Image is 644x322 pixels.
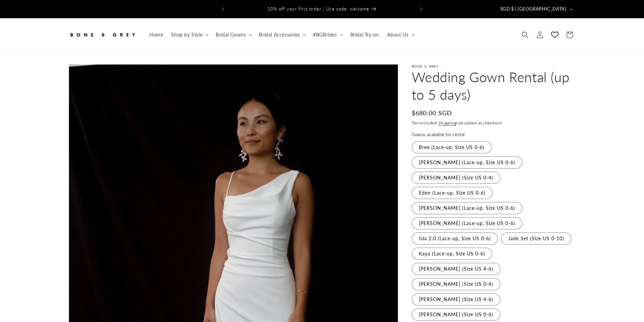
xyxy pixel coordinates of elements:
h1: Wedding Gown Rental (up to 5 days) [412,68,576,103]
span: SGD $ | [GEOGRAPHIC_DATA] [500,6,567,13]
span: Home [149,32,163,38]
summary: Bridal Gowns [212,28,255,42]
summary: Shop by Style [167,28,212,42]
span: Bridal Gowns [216,32,246,38]
label: Isla 2.0 (Lace-up, Size US 0-6) [412,232,498,245]
label: Kaya (Lace-up, Size US 0-6) [412,248,492,260]
span: #BGBrides [313,32,337,38]
img: Bone and Grey Bridal [69,27,136,42]
div: Tax included. calculated at checkout. [412,120,576,126]
label: Jade Set (Size US 0-10) [501,232,571,245]
label: [PERSON_NAME] (Size US 0-4) [412,172,500,184]
legend: Gowns available for rental [412,131,466,138]
button: Next announcement [414,3,429,16]
summary: Bridal Accessories [255,28,309,42]
a: Shipping [438,120,456,125]
p: Bone & Grey [412,64,576,68]
a: Bridal Try-on [346,28,383,42]
label: Bree (Lace-up, Size US 0-6) [412,141,492,153]
span: 10% off your first order | Use code: welcome [267,6,369,11]
summary: #BGBrides [309,28,346,42]
label: [PERSON_NAME] (Size US 4-6) [412,263,500,275]
span: Bridal Try-on [350,32,379,38]
summary: About Us [383,28,418,42]
span: Bridal Accessories [259,32,300,38]
label: [PERSON_NAME] (Lace-up, Size US 0-6) [412,202,522,214]
span: About Us [387,32,408,38]
label: [PERSON_NAME] (Lace-up, Size US 0-6) [412,156,522,169]
label: [PERSON_NAME] (Size US 0-6) [412,308,500,321]
label: [PERSON_NAME] (Size US 4-6) [412,293,500,305]
label: Eden (Lace-up, Size US 0-6) [412,187,493,199]
span: $680.00 SGD [412,108,452,118]
label: [PERSON_NAME] (Lace-up, Size US 0-6) [412,217,522,229]
a: Bone and Grey Bridal [66,25,139,45]
summary: Search [518,27,532,42]
button: Previous announcement [216,3,231,16]
button: SGD $ | [GEOGRAPHIC_DATA] [496,3,576,16]
span: Shop by Style [171,32,202,38]
a: Home [145,28,167,42]
label: [PERSON_NAME] (Size US 0-4) [412,278,500,290]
